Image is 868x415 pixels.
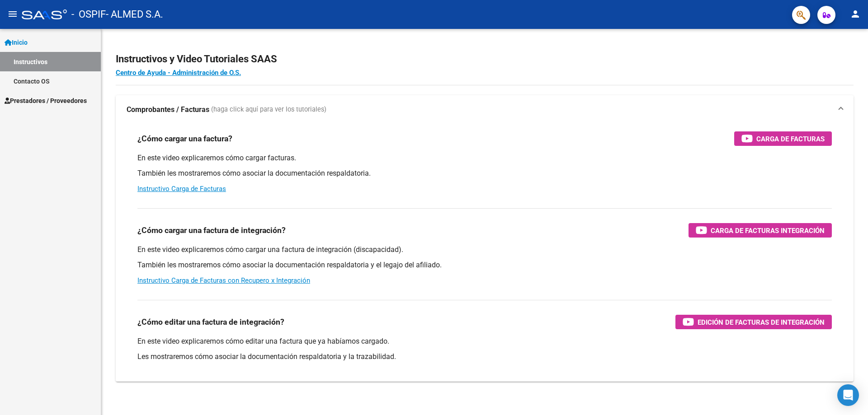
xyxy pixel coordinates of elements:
strong: Comprobantes / Facturas [127,105,209,115]
div: Comprobantes / Facturas (haga click aquí para ver los tutoriales) [116,124,854,382]
button: Carga de Facturas Integración [689,223,832,238]
button: Carga de Facturas [734,131,832,146]
mat-expansion-panel-header: Comprobantes / Facturas (haga click aquí para ver los tutoriales) [116,95,854,124]
span: (haga click aquí para ver los tutoriales) [211,105,326,115]
h3: ¿Cómo editar una factura de integración? [137,316,284,328]
div: Open Intercom Messenger [837,384,859,406]
span: Edición de Facturas de integración [698,317,825,328]
a: Instructivo Carga de Facturas [137,185,226,193]
p: También les mostraremos cómo asociar la documentación respaldatoria. [137,168,832,178]
h3: ¿Cómo cargar una factura de integración? [137,224,286,237]
mat-icon: person [850,9,861,19]
span: Inicio [5,37,28,47]
span: Carga de Facturas Integración [711,225,825,236]
p: También les mostraremos cómo asociar la documentación respaldatoria y el legajo del afiliado. [137,260,832,270]
h2: Instructivos y Video Tutoriales SAAS [116,51,854,68]
p: Les mostraremos cómo asociar la documentación respaldatoria y la trazabilidad. [137,352,832,362]
button: Edición de Facturas de integración [675,315,832,329]
span: Carga de Facturas [756,133,825,145]
p: En este video explicaremos cómo cargar una factura de integración (discapacidad). [137,245,832,255]
a: Instructivo Carga de Facturas con Recupero x Integración [137,276,310,284]
mat-icon: menu [7,9,18,19]
p: En este video explicaremos cómo editar una factura que ya habíamos cargado. [137,336,832,346]
span: - OSPIF [71,5,106,24]
span: Prestadores / Proveedores [5,96,87,106]
h3: ¿Cómo cargar una factura? [137,132,232,145]
a: Centro de Ayuda - Administración de O.S. [116,69,241,77]
p: En este video explicaremos cómo cargar facturas. [137,153,832,163]
span: - ALMED S.A. [106,5,163,24]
